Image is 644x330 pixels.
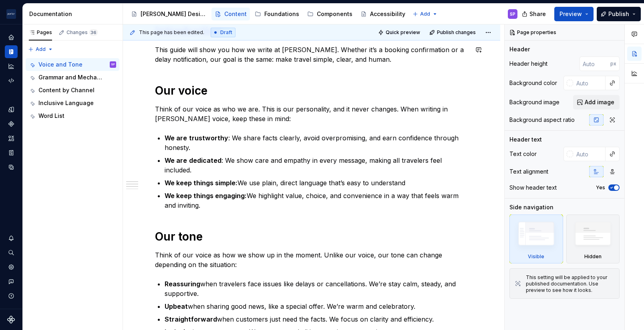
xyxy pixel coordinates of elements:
[5,275,18,288] button: Contact support
[5,117,18,130] div: Components
[211,8,250,20] a: Content
[155,45,468,64] p: This guide will show you how we write at [PERSON_NAME]. Whether it’s a booking confirmation or a ...
[165,279,468,298] p: when travelers face issues like delays or cancellations. We’re stay calm, steady, and supportive.
[304,8,356,20] a: Components
[165,302,468,311] p: when sharing good news, like a special offer. We’re warm and celebratory.
[165,314,468,324] p: when customers just need the facts. We focus on clarity and efficiency.
[165,178,468,188] p: We use plain, direct language that’s easy to understand
[5,74,18,87] a: Code automation
[370,10,405,18] div: Accessibility
[89,29,98,36] span: 36
[526,274,614,294] div: This setting will be applied to your published documentation. Use preview to see how it looks.
[111,61,115,69] div: SP
[165,302,188,310] strong: Upbeat
[7,316,15,324] svg: Supernova Logo
[155,104,468,123] p: Think of our voice as who we are. This is our personality, and it never changes. When writing in ...
[26,58,119,71] a: Voice and ToneSP
[5,60,18,73] a: Analytics
[5,232,18,245] div: Notifications
[518,7,551,21] button: Share
[566,215,620,263] div: Hidden
[509,168,548,176] div: Text alignment
[38,99,94,107] div: Inclusive Language
[26,84,119,97] a: Content by Channel
[386,29,420,36] span: Quick preview
[6,9,16,19] img: f0306bc8-3074-41fb-b11c-7d2e8671d5eb.png
[165,280,200,288] strong: Reassuring
[38,86,95,94] div: Content by Channel
[38,61,83,69] div: Voice and Tone
[38,112,64,120] div: Word List
[26,109,119,122] a: Word List
[529,10,546,18] span: Share
[608,10,629,18] span: Publish
[580,57,610,71] input: Auto
[5,31,18,44] div: Home
[29,10,119,18] div: Documentation
[165,179,237,187] strong: We keep things simple:
[5,246,18,259] button: Search ⌘K
[155,83,468,98] h1: Our voice
[509,116,575,124] div: Background aspect ratio
[189,156,221,164] strong: dedicated
[573,95,620,109] button: Add image
[585,98,614,106] span: Add image
[5,261,18,273] a: Settings
[427,27,479,38] button: Publish changes
[610,61,616,67] p: px
[66,29,98,36] div: Changes
[224,10,247,18] div: Content
[509,60,547,68] div: Header height
[509,215,563,263] div: Visible
[189,134,228,142] strong: trustworthy
[554,7,594,21] button: Preview
[573,76,606,90] input: Auto
[357,8,409,20] a: Accessibility
[509,184,557,192] div: Show header text
[38,73,105,81] div: Grammar and Mechanics
[141,10,207,18] div: [PERSON_NAME] Design
[509,79,557,87] div: Background color
[509,45,530,53] div: Header
[36,46,46,53] span: Add
[596,184,605,191] label: Yes
[509,150,537,158] div: Text color
[165,133,468,152] p: : We share facts clearly, avoid overpromising, and earn confidence through honesty.
[26,71,119,84] a: Grammar and Mechanics
[128,8,210,20] a: [PERSON_NAME] Design
[5,45,18,58] a: Documentation
[584,253,602,260] div: Hidden
[509,98,559,106] div: Background image
[5,146,18,159] a: Storybook stories
[26,44,56,55] button: Add
[26,97,119,109] a: Inclusive Language
[155,229,468,244] h1: Our tone
[559,10,582,18] span: Preview
[5,132,18,145] a: Assets
[5,161,18,174] a: Data sources
[139,29,204,36] span: This page has been edited.
[252,8,302,20] a: Foundations
[410,8,440,20] button: Add
[165,134,187,142] strong: We are
[437,29,476,36] span: Publish changes
[510,11,515,17] div: SP
[5,103,18,116] a: Design tokens
[376,27,424,38] button: Quick preview
[165,156,468,175] p: : We show care and empathy in every message, making all travelers feel included.
[420,11,430,17] span: Add
[165,192,247,200] strong: We keep things engaging:
[165,156,187,164] strong: We are
[528,253,544,260] div: Visible
[165,191,468,210] p: We highlight value, choice, and convenience in a way that feels warm and inviting.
